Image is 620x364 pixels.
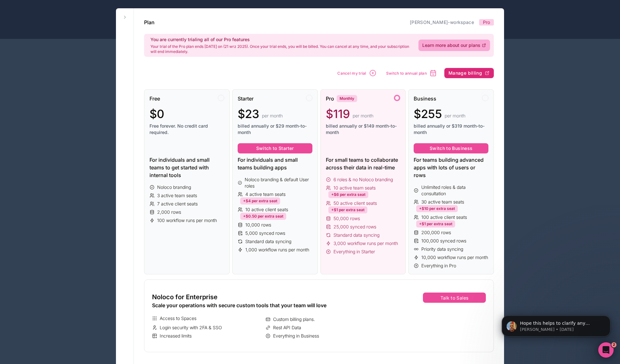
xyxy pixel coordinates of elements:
span: 50,000 rows [333,215,360,222]
span: Cancel my trial [337,71,366,76]
span: Access to Spaces [160,315,196,322]
span: per month [262,113,283,119]
div: For small teams to collaborate across their data in real-time [326,156,401,171]
span: 1,000 workflow runs per month [245,247,309,253]
span: Unlimited roles & data consultation [421,184,488,197]
span: Standard data syncing [245,238,291,245]
span: Noloco for Enterprise [152,293,218,301]
span: 5,000 synced rows [245,230,285,236]
span: 6 roles & no Noloco branding [333,176,393,183]
div: +$1 per extra seat [328,206,367,213]
div: +$10 per extra seat [416,205,458,212]
span: Rest API Data [273,324,301,331]
span: 3 active team seats [157,192,197,199]
iframe: Intercom live chat [598,342,614,358]
div: For individuals and small teams to get started with internal tools [149,156,224,179]
span: billed annually or $149 month-to-month [326,123,401,136]
button: Cancel my trial [335,67,379,79]
span: 2,000 rows [157,209,181,215]
span: Priority data syncing [421,246,463,252]
span: Free forever. No credit card required. [149,123,224,136]
span: per month [445,113,465,119]
span: 10 active client seats [245,206,288,213]
span: $0 [149,108,164,120]
a: Learn more about our plans [418,40,490,51]
span: 30 active team seats [421,199,464,205]
span: 3,000 workflow runs per month [333,240,398,247]
span: Learn more about our plans [422,42,480,48]
span: 50 active client seats [333,200,377,206]
span: $255 [414,108,442,120]
a: [PERSON_NAME]-workspace [410,19,474,25]
button: Talk to Sales [423,293,486,303]
span: Free [149,95,160,102]
span: Login security with 2FA & SSO [160,324,222,331]
span: $23 [238,108,259,120]
span: Business [414,95,436,102]
span: 4 active team seats [245,191,286,197]
span: per month [353,113,373,119]
span: Everything in Pro [421,263,456,269]
span: 10 active team seats [333,185,376,191]
span: Switch to annual plan [386,71,427,76]
span: Pro [326,95,334,102]
h1: Plan [144,19,155,26]
span: Starter [238,95,254,102]
button: Switch to Business [414,143,488,153]
span: Noloco branding [157,184,191,190]
span: 7 active client seats [157,201,198,207]
span: Manage billing [448,70,482,76]
button: Switch to annual plan [384,67,439,79]
span: 100 workflow runs per month [157,217,217,224]
p: Your trial of the Pro plan ends [DATE] on (21 wrz 2025). Once your trial ends, you will be billed... [150,44,411,54]
h2: You are currently trialing all of our Pro features [150,36,411,43]
span: Custom billing plans. [273,316,315,323]
span: Noloco branding & default User roles [245,176,312,189]
span: billed annually or $319 month-to-month [414,123,488,136]
button: Switch to Starter [238,143,312,153]
span: 100,000 synced rows [421,238,466,244]
div: For individuals and small teams building apps [238,156,312,171]
span: 25,000 synced rows [333,224,376,230]
span: Standard data syncing [333,232,379,238]
div: +$0.50 per extra seat [240,213,286,220]
span: billed annually or $29 month-to-month [238,123,312,136]
div: +$6 per extra seat [328,191,368,198]
span: 200,000 rows [421,229,451,236]
span: $119 [326,108,350,120]
button: Manage billing [444,68,494,78]
div: Monthly [337,95,357,102]
div: For teams building advanced apps with lots of users or rows [414,156,488,179]
div: +$4 per extra seat [240,197,280,204]
div: Scale your operations with secure custom tools that your team will love [152,301,376,309]
span: Pro [483,19,490,26]
span: Increased limits [160,333,192,339]
span: 10,000 rows [245,222,271,228]
span: 2 [611,342,616,347]
iframe: Intercom notifications message [492,302,620,347]
span: 10,000 workflow runs per month [421,254,488,261]
span: Everything in Starter [333,249,375,255]
span: 100 active client seats [421,214,467,220]
span: Everything in Business [273,333,319,339]
div: +$1 per extra seat [416,220,455,227]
